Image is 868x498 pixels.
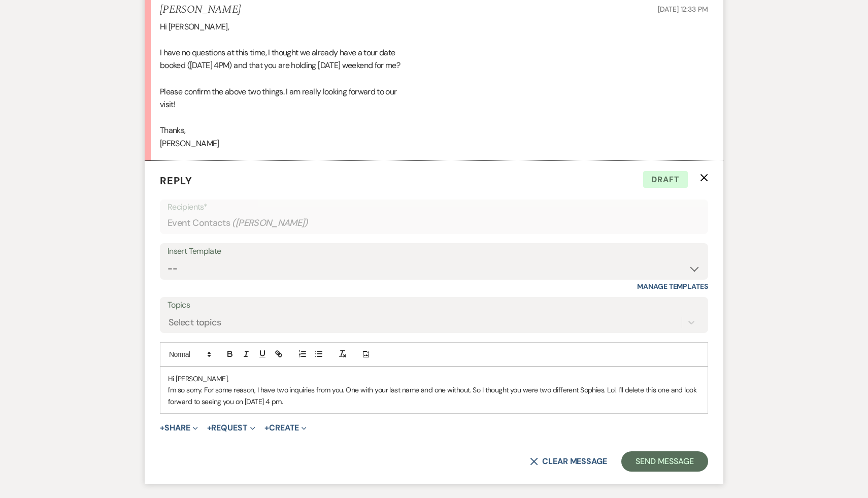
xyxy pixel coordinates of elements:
div: Hi [PERSON_NAME], I have no questions at this time, I thought we already have a tour date booked ... [160,20,708,150]
span: + [264,424,269,432]
button: Request [207,424,255,432]
div: Insert Template [168,244,700,259]
span: Reply [160,174,192,187]
p: I'm so sorry. For some reason, I have two inquiries from you. One with your last name and one wit... [168,384,700,407]
span: [DATE] 12:33 PM [658,5,708,14]
span: + [160,424,164,432]
button: Send Message [621,451,708,472]
button: Create [264,424,307,432]
div: Select topics [169,315,221,329]
label: Topics [168,298,700,313]
button: Share [160,424,198,432]
p: Hi [PERSON_NAME], [168,373,700,384]
a: Manage Templates [637,282,708,291]
span: Draft [643,171,688,188]
button: Clear message [530,457,607,466]
span: ( [PERSON_NAME] ) [232,216,308,230]
span: + [207,424,212,432]
div: Event Contacts [168,213,700,233]
h5: [PERSON_NAME] [160,4,241,16]
p: Recipients* [168,201,700,214]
